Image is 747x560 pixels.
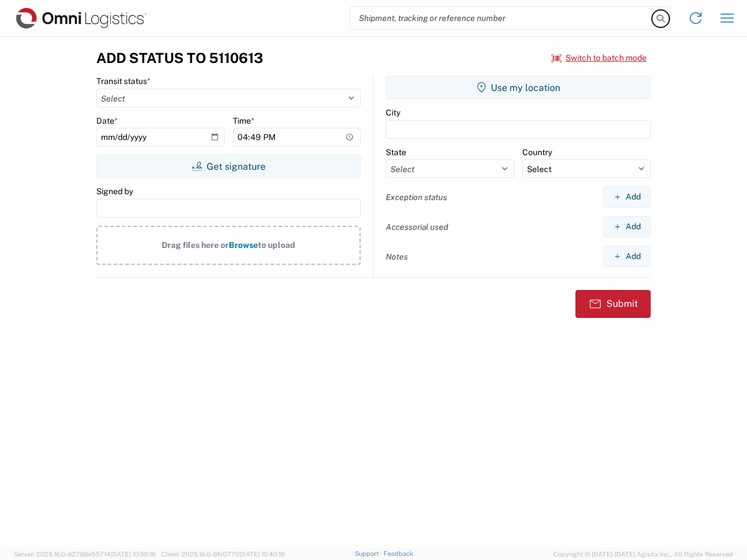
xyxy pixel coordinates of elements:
[239,551,285,558] span: [DATE] 10:40:19
[603,216,651,237] button: Add
[386,147,406,157] label: State
[522,147,552,157] label: Country
[386,192,447,202] label: Exception status
[575,290,651,318] button: Submit
[14,551,156,558] span: Server: 2025.16.0-82789e55714
[110,551,156,558] span: [DATE] 10:56:16
[386,107,400,118] label: City
[229,240,258,250] span: Browse
[350,7,652,29] input: Shipment, tracking or reference number
[96,116,118,126] label: Date
[383,550,413,557] a: Feedback
[96,186,133,197] label: Signed by
[386,76,651,99] button: Use my location
[96,76,151,86] label: Transit status
[386,222,448,232] label: Accessorial used
[161,551,285,558] span: Client: 2025.16.0-8fc0770
[96,155,361,178] button: Get signature
[603,246,651,267] button: Add
[162,240,229,250] span: Drag files here or
[233,116,254,126] label: Time
[551,48,647,68] button: Switch to batch mode
[603,186,651,208] button: Add
[386,251,408,262] label: Notes
[96,50,263,66] h3: Add Status to 5110613
[258,240,295,250] span: to upload
[553,549,733,559] span: Copyright © [DATE]-[DATE] Agistix Inc., All Rights Reserved
[355,550,384,557] a: Support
